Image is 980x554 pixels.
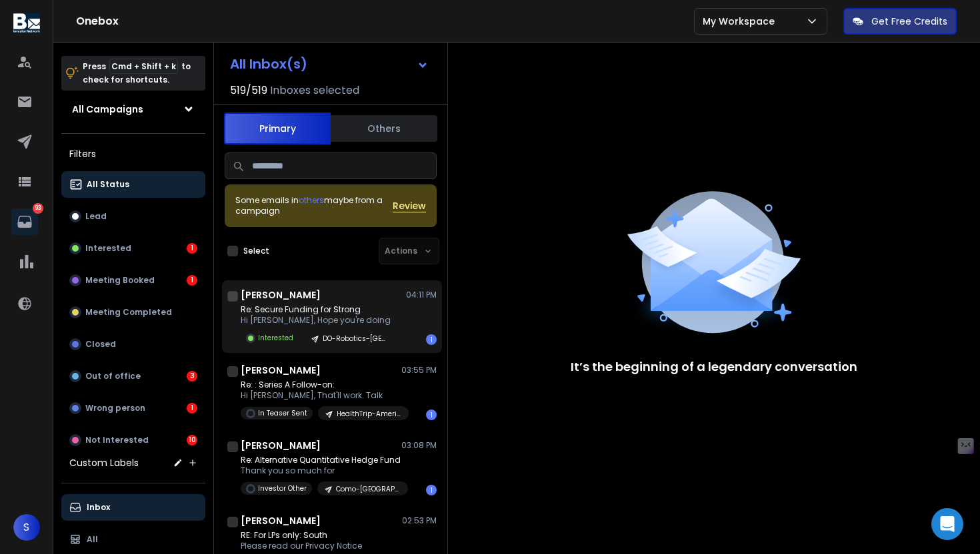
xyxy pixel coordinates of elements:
p: In Teaser Sent [258,408,307,418]
button: S [13,514,40,541]
h1: [PERSON_NAME] [241,439,321,452]
p: 04:11 PM [406,290,437,300]
p: Hi [PERSON_NAME], Hope you're doing [241,315,395,326]
button: Review [393,199,426,212]
p: Re: : Series A Follow-on: [241,380,401,390]
p: Please read our Privacy Notice [241,541,401,551]
div: 1 [426,334,437,345]
p: 02:53 PM [402,515,437,526]
p: Investor Other [258,483,307,493]
p: All Status [87,179,129,190]
h1: Onebox [76,13,694,29]
img: logo [13,13,40,33]
button: All Inbox(s) [219,51,439,77]
p: Re: Secure Funding for Strong [241,304,395,315]
button: Interested1 [61,235,205,262]
div: 1 [426,485,437,495]
p: RE: For LPs only: South [241,530,401,541]
h3: Custom Labels [69,456,139,469]
span: others [299,194,324,206]
div: Some emails in maybe from a campaign [235,195,393,216]
button: Meeting Completed [61,299,205,326]
p: Thank you so much for [241,465,401,476]
button: Wrong person1 [61,395,205,421]
button: All Campaigns [61,96,205,123]
p: Closed [85,339,116,350]
div: 3 [187,371,197,382]
div: 1 [426,410,437,420]
p: 03:55 PM [401,365,437,376]
label: Select [243,246,269,256]
p: Como-[GEOGRAPHIC_DATA] [336,484,400,494]
h1: All Inbox(s) [230,57,307,71]
p: Hi [PERSON_NAME], That'll work. Talk [241,390,401,401]
p: Out of office [85,371,141,382]
p: Meeting Booked [85,275,155,286]
button: All [61,526,205,553]
p: HealthTrip-Americas 3 [337,409,401,419]
h3: Inboxes selected [270,83,359,99]
h1: All Campaigns [72,103,143,116]
h1: [PERSON_NAME] [241,364,321,377]
p: Wrong person [85,403,145,414]
p: Not Interested [85,435,149,445]
p: Lead [85,211,107,222]
p: Inbox [87,502,110,513]
p: Re: Alternative Quantitative Hedge Fund [241,455,401,465]
button: Inbox [61,494,205,521]
button: Get Free Credits [843,8,957,35]
span: Cmd + Shift + k [109,59,178,74]
p: 03:08 PM [401,440,437,451]
p: My Workspace [703,15,780,28]
button: Others [331,114,437,143]
h1: [PERSON_NAME] [241,288,321,302]
div: 1 [187,275,197,286]
p: Meeting Completed [85,307,172,318]
div: Open Intercom Messenger [931,508,963,540]
p: DO-Robotics-[GEOGRAPHIC_DATA] [323,334,387,344]
p: It’s the beginning of a legendary conversation [571,358,857,376]
p: Interested [85,243,131,254]
button: Meeting Booked1 [61,267,205,294]
p: Press to check for shortcuts. [83,60,191,87]
button: Closed [61,331,205,358]
button: Out of office3 [61,363,205,390]
p: Interested [258,333,293,343]
button: Primary [224,113,331,144]
h1: [PERSON_NAME] [241,514,321,527]
button: All Status [61,171,205,198]
p: Get Free Credits [871,15,947,28]
span: 519 / 519 [230,83,267,99]
button: Lead [61,203,205,230]
div: 1 [187,243,197,254]
div: 10 [187,435,197,445]
div: 1 [187,403,197,414]
p: 93 [33,203,43,214]
h3: Filters [61,144,205,163]
a: 93 [11,208,38,235]
button: Not Interested10 [61,427,205,453]
p: All [87,534,98,545]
